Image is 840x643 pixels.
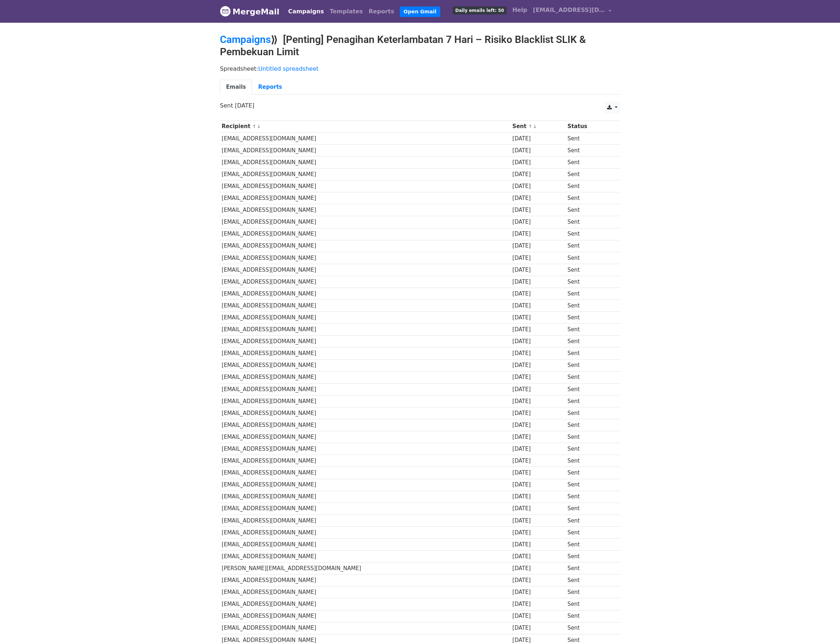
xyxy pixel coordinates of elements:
[512,397,564,406] div: [DATE]
[220,455,511,467] td: [EMAIL_ADDRESS][DOMAIN_NAME]
[258,65,318,72] a: Untitled spreadsheet
[220,156,511,168] td: [EMAIL_ADDRESS][DOMAIN_NAME]
[220,395,511,407] td: [EMAIL_ADDRESS][DOMAIN_NAME]
[566,467,613,479] td: Sent
[512,230,564,238] div: [DATE]
[566,503,613,515] td: Sent
[566,144,613,156] td: Sent
[512,182,564,191] div: [DATE]
[220,180,511,192] td: [EMAIL_ADDRESS][DOMAIN_NAME]
[566,574,613,586] td: Sent
[220,359,511,371] td: [EMAIL_ADDRESS][DOMAIN_NAME]
[566,312,613,324] td: Sent
[512,564,564,573] div: [DATE]
[512,481,564,489] div: [DATE]
[566,586,613,598] td: Sent
[220,312,511,324] td: [EMAIL_ADDRESS][DOMAIN_NAME]
[512,278,564,286] div: [DATE]
[220,34,620,58] h2: ⟫ [Penting] Penagihan Keterlambatan 7 Hari – Risiko Blacklist SLIK & Pembekuan Limit
[252,80,288,95] a: Reports
[566,455,613,467] td: Sent
[220,204,511,216] td: [EMAIL_ADDRESS][DOMAIN_NAME]
[566,169,613,180] td: Sent
[220,4,279,19] a: MergeMail
[566,132,613,144] td: Sent
[220,610,511,622] td: [EMAIL_ADDRESS][DOMAIN_NAME]
[566,324,613,336] td: Sent
[512,469,564,477] div: [DATE]
[220,574,511,586] td: [EMAIL_ADDRESS][DOMAIN_NAME]
[220,169,511,180] td: [EMAIL_ADDRESS][DOMAIN_NAME]
[220,276,511,288] td: [EMAIL_ADDRESS][DOMAIN_NAME]
[566,228,613,240] td: Sent
[566,121,613,132] th: Status
[566,156,613,168] td: Sent
[566,264,613,276] td: Sent
[512,612,564,620] div: [DATE]
[566,204,613,216] td: Sent
[566,598,613,610] td: Sent
[804,608,840,643] iframe: Chat Widget
[512,242,564,250] div: [DATE]
[566,479,613,491] td: Sent
[566,240,613,252] td: Sent
[566,216,613,228] td: Sent
[220,347,511,359] td: [EMAIL_ADDRESS][DOMAIN_NAME]
[512,158,564,167] div: [DATE]
[220,102,620,109] p: Sent [DATE]
[512,218,564,226] div: [DATE]
[257,124,261,129] a: ↓
[512,433,564,441] div: [DATE]
[220,6,231,17] img: MergeMail logo
[566,515,613,526] td: Sent
[220,598,511,610] td: [EMAIL_ADDRESS][DOMAIN_NAME]
[220,192,511,204] td: [EMAIL_ADDRESS][DOMAIN_NAME]
[512,314,564,322] div: [DATE]
[509,3,530,17] a: Help
[511,121,566,132] th: Sent
[512,588,564,596] div: [DATE]
[220,264,511,276] td: [EMAIL_ADDRESS][DOMAIN_NAME]
[566,359,613,371] td: Sent
[220,443,511,455] td: [EMAIL_ADDRESS][DOMAIN_NAME]
[566,383,613,395] td: Sent
[220,503,511,515] td: [EMAIL_ADDRESS][DOMAIN_NAME]
[512,194,564,202] div: [DATE]
[512,302,564,310] div: [DATE]
[220,467,511,479] td: [EMAIL_ADDRESS][DOMAIN_NAME]
[220,407,511,419] td: [EMAIL_ADDRESS][DOMAIN_NAME]
[220,132,511,144] td: [EMAIL_ADDRESS][DOMAIN_NAME]
[220,252,511,264] td: [EMAIL_ADDRESS][DOMAIN_NAME]
[366,4,397,19] a: Reports
[220,65,620,73] p: Spreadsheet:
[285,4,327,19] a: Campaigns
[512,337,564,346] div: [DATE]
[512,504,564,513] div: [DATE]
[220,121,511,132] th: Recipient
[512,517,564,525] div: [DATE]
[512,445,564,453] div: [DATE]
[220,324,511,336] td: [EMAIL_ADDRESS][DOMAIN_NAME]
[566,407,613,419] td: Sent
[566,371,613,383] td: Sent
[450,3,509,17] a: Daily emails left: 50
[512,290,564,298] div: [DATE]
[533,124,537,129] a: ↓
[566,419,613,431] td: Sent
[220,515,511,526] td: [EMAIL_ADDRESS][DOMAIN_NAME]
[566,192,613,204] td: Sent
[566,276,613,288] td: Sent
[220,479,511,491] td: [EMAIL_ADDRESS][DOMAIN_NAME]
[220,551,511,563] td: [EMAIL_ADDRESS][DOMAIN_NAME]
[220,419,511,431] td: [EMAIL_ADDRESS][DOMAIN_NAME]
[512,541,564,549] div: [DATE]
[566,252,613,264] td: Sent
[512,624,564,632] div: [DATE]
[512,135,564,143] div: [DATE]
[566,347,613,359] td: Sent
[566,491,613,503] td: Sent
[512,206,564,214] div: [DATE]
[220,336,511,347] td: [EMAIL_ADDRESS][DOMAIN_NAME]
[512,529,564,537] div: [DATE]
[512,576,564,585] div: [DATE]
